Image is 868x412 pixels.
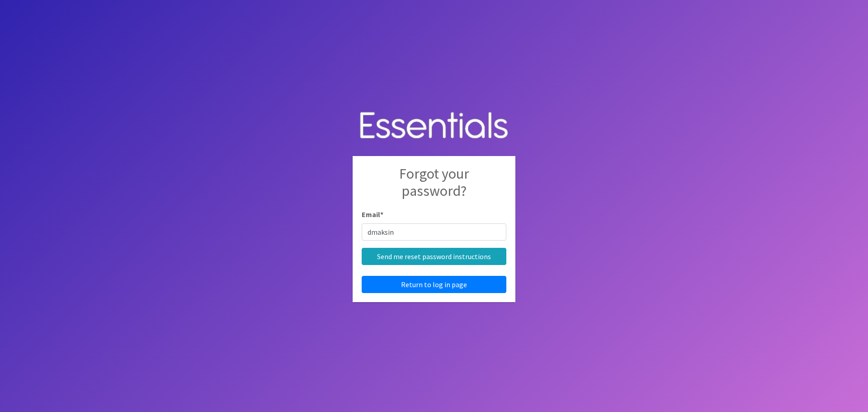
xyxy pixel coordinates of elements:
label: Email [362,209,383,220]
abbr: required [380,210,383,219]
h2: Forgot your password? [362,165,506,209]
input: Send me reset password instructions [362,248,506,265]
a: Return to log in page [362,276,506,293]
img: Human Essentials [353,103,515,149]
